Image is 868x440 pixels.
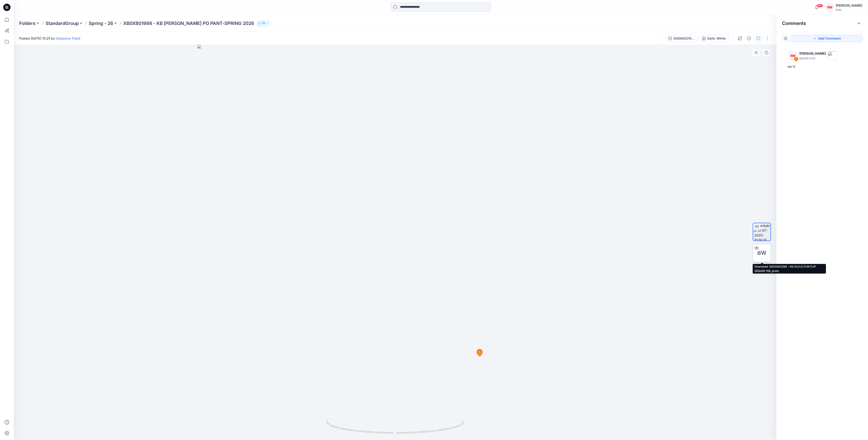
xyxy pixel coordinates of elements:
a: StandardGroup [46,20,79,27]
button: Details [745,35,753,42]
div: rec'd [787,64,857,69]
p: [PERSON_NAME] [799,51,826,56]
div: RM [788,51,798,60]
a: Unisource Trend [56,36,80,40]
button: Add Comment [791,35,863,42]
a: Folders [19,20,35,27]
span: BW [757,249,766,257]
h2: Comments [782,21,806,26]
p: XB0XB01998 - KB [PERSON_NAME] PO PANT-SPRING 2026 [123,20,254,27]
div: RM [826,3,834,11]
a: Spring - 26 [89,20,113,27]
div: 1 [794,57,798,61]
div: [PERSON_NAME] [836,3,862,8]
span: 99+ [816,4,823,8]
span: Posted [DATE] 15:25 by [19,36,80,41]
div: Optic White [707,36,726,41]
p: [DATE] 11:01 [799,56,826,61]
button: Optic White [699,35,729,42]
img: turntable-10-07-2025-15:19:35 [754,223,771,241]
p: 75 [262,21,265,26]
button: XG0XG02198 - KG SLVLS FUN FLIP SEQUIN TEE_proto [665,35,697,42]
div: XG0XG02198 - KG SLVLS FUN FLIP SEQUIN TEE_proto [673,36,694,41]
button: 75 [256,20,271,27]
div: PVH [836,8,862,12]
